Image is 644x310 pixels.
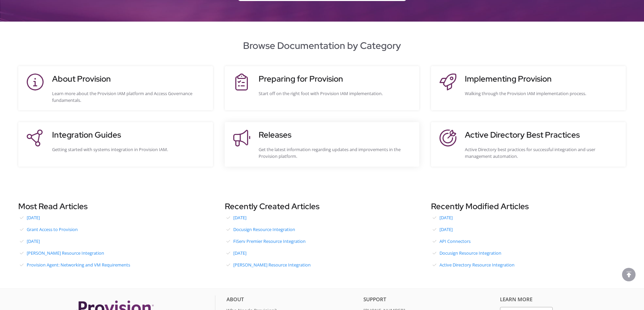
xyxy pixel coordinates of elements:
a: [DATE] [18,236,213,246]
a: [DATE] [18,213,213,223]
a: ReleasesGet the latest information regarding updates and improvements in the Provision platform. [232,129,413,160]
a: [PERSON_NAME] Resource Integration [18,248,213,258]
h3: Implementing Provision [465,73,619,85]
a: [DATE] [225,248,420,258]
div: scroll to top [622,268,636,281]
a: About ProvisionLearn more about the Provision IAM platform and Access Governance fundamentals. [25,73,206,104]
div: Support [363,295,495,307]
div: About [226,295,358,307]
h3: Releases [259,129,413,141]
a: API Connectors [431,236,626,246]
a: Active Directory Best PracticesActive Directory best practices for successful integration and use... [438,129,619,160]
a: Docusign Resource Integration [431,248,626,258]
a: [DATE] [225,213,420,223]
a: FiServ Premier Resource Integration [225,236,420,246]
a: Active Directory Resource Integration [431,260,626,270]
div: Getting started with systems integration in Provision IAM. [52,146,206,153]
h3: Active Directory Best Practices [465,129,619,141]
div: Get the latest information regarding updates and improvements in the Provision platform. [259,146,413,160]
h2: Browse Documentation by Category [8,38,636,53]
h3: Recently Created Articles [225,200,420,213]
a: Docusign Resource Integration [225,224,420,234]
h3: Integration Guides [52,129,206,141]
h3: About Provision [52,73,206,85]
h3: Recently Modified Articles [431,200,626,213]
a: [DATE] [431,224,626,234]
a: Integration GuidesGetting started with systems integration in Provision IAM. [25,129,206,160]
h3: Preparing for Provision [259,73,413,85]
a: [DATE] [431,213,626,223]
div: Walking through the Provision IAM implementation process. [465,90,619,97]
div: Active Directory best practices for successful integration and user management automation. [465,146,619,160]
a: Preparing for ProvisionStart off on the right foot with Provision IAM implementation. [232,73,413,104]
a: [PERSON_NAME] Resource Integration [225,260,420,270]
div: Learn More [500,295,631,307]
div: Learn more about the Provision IAM platform and Access Governance fundamentals. [52,90,206,104]
div: Start off on the right foot with Provision IAM implementation. [259,90,413,97]
h3: Most Read Articles [18,200,213,213]
a: Implementing ProvisionWalking through the Provision IAM implementation process. [438,73,619,104]
a: Provision Agent: Networking and VM Requirements [18,260,213,270]
a: Grant Access to Provision [18,224,213,234]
